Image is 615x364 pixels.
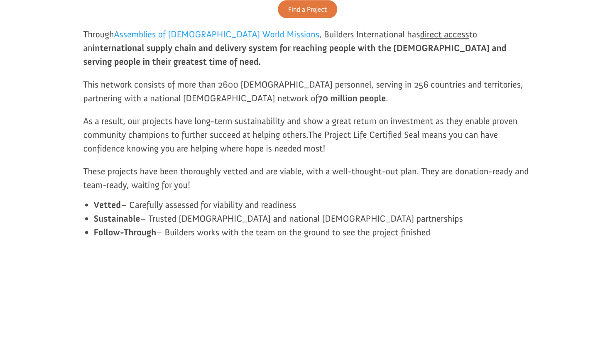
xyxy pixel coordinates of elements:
[83,166,529,191] span: These projects have been thoroughly vetted and are viable, with a well-thought-out plan. They are...
[94,213,140,224] strong: Sustainable
[94,199,121,210] strong: Vetted
[114,29,319,44] a: Assemblies of [DEMOGRAPHIC_DATA] World Missions
[318,93,386,104] strong: 70 million people
[15,8,114,25] div: [PERSON_NAME] donated $100
[118,17,154,32] button: Donate
[94,199,296,210] span: – Carefully assessed for viability and readiness
[94,227,157,238] strong: Follow-Through
[15,17,22,24] img: emoji thumbsUp
[420,29,469,40] span: direct access
[94,227,431,238] span: – Builders works with the team on the ground to see the project finished
[22,33,83,39] span: Nixa , [GEOGRAPHIC_DATA]
[83,42,507,67] strong: international supply chain and delivery system for reaching people with the [DEMOGRAPHIC_DATA] an...
[83,115,517,140] span: As a result, our projects have long-term sustainability and show a great return on investment as ...
[15,33,21,39] img: US.png
[15,26,114,32] div: to
[94,213,463,224] span: – Trusted [DEMOGRAPHIC_DATA] and national [DEMOGRAPHIC_DATA] partnerships
[83,79,523,104] span: This network consists of more than 2600 [DEMOGRAPHIC_DATA] personnel, serving in 256 countries an...
[20,25,99,32] strong: Builders International: Foundation
[83,27,532,78] p: Through , Builders International has to an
